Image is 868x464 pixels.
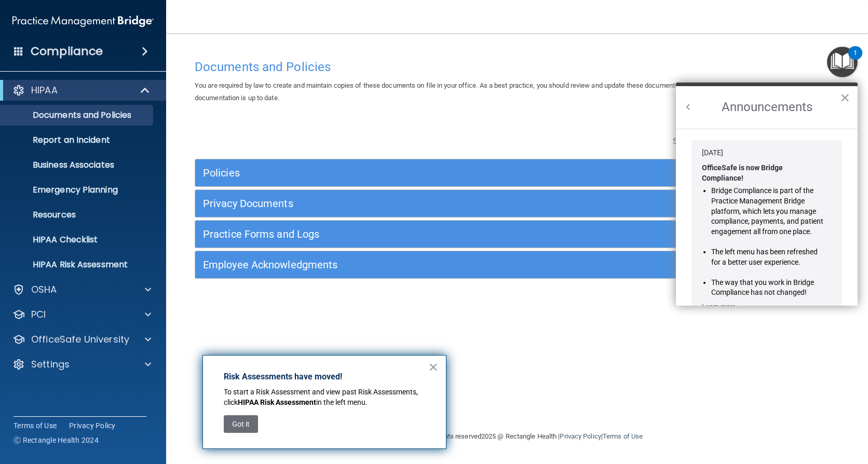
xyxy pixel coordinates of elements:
[7,260,148,270] p: HIPAA Risk Assessment
[224,388,419,406] span: To start a Risk Assessment and view past Risk Assessments, click
[7,235,148,245] p: HIPAA Checklist
[31,333,129,346] p: OfficeSafe University
[31,84,58,97] p: HIPAA
[603,432,643,440] a: Terms of Use
[203,259,670,270] h5: Employee Acknowledgments
[13,435,99,445] span: Ⓒ Rectangle Health 2024
[853,53,857,66] div: 1
[7,160,148,170] p: Business Associates
[673,137,742,146] span: Search Documents:
[224,372,342,381] strong: Risk Assessments have moved!
[702,163,784,182] strong: OfficeSafe is now Bridge Compliance!
[711,186,824,237] li: Bridge Compliance is part of the Practice Management Bridge platform, which lets you manage compl...
[203,198,670,209] h5: Privacy Documents
[328,420,707,453] div: Copyright © All rights reserved 2025 @ Rectangle Health | |
[203,167,670,179] h5: Policies
[7,185,148,195] p: Emergency Planning
[702,303,739,310] a: Learn more ›
[238,398,316,406] strong: HIPAA Risk Assessment
[13,420,57,431] a: Terms of Use
[316,398,368,406] span: in the left menu.
[31,308,46,321] p: PCI
[560,432,601,440] a: Privacy Policy
[12,11,154,32] img: PMB logo
[840,89,850,106] button: Close
[7,210,148,220] p: Resources
[31,358,70,371] p: Settings
[676,86,858,129] h2: Announcements
[711,278,824,298] li: The way that you work in Bridge Compliance has not changed!
[203,228,670,240] h5: Practice Forms and Logs
[7,135,148,145] p: Report an Incident
[683,102,694,112] button: Back to Resource Center Home
[676,83,858,306] div: Resource Center
[428,359,438,375] button: Close
[195,60,839,74] h4: Documents and Policies
[711,247,824,267] li: The left menu has been refreshed for a better user experience.
[224,415,258,433] button: Got it
[69,420,116,431] a: Privacy Policy
[31,283,57,296] p: OSHA
[195,81,793,102] span: You are required by law to create and maintain copies of these documents on file in your office. ...
[7,110,148,120] p: Documents and Policies
[702,148,832,158] div: [DATE]
[827,47,858,77] button: Open Resource Center, 1 new notification
[31,44,103,59] h4: Compliance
